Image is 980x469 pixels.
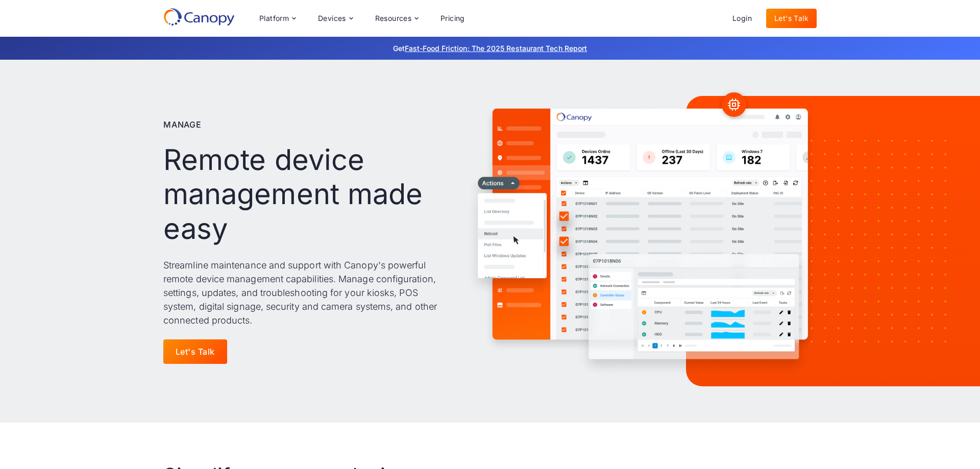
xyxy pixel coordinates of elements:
[405,44,587,53] a: Fast-Food Friction: The 2025 Restaurant Tech Report
[163,339,227,364] a: Let's Talk
[432,9,473,28] a: Pricing
[724,9,760,28] a: Login
[240,43,740,54] p: Get
[375,15,412,22] div: Resources
[163,118,202,131] p: Manage
[318,15,346,22] div: Devices
[259,15,289,22] div: Platform
[163,258,445,327] p: Streamline maintenance and support with Canopy's powerful remote device management capabilities. ...
[163,143,445,246] h1: Remote device management made easy
[766,9,817,28] a: Let's Talk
